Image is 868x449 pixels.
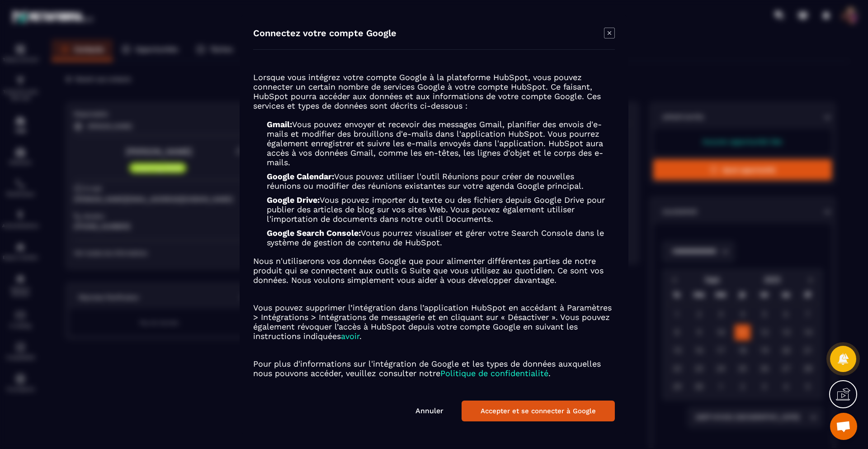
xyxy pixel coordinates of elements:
[440,368,548,378] span: Politique de confidentialité
[267,119,603,167] span: Vous pouvez envoyer et recevoir des messages Gmail, planifier des envois d'e-mails et modifier de...
[267,228,606,247] p: Google Search Console:
[267,195,605,224] span: Vous pouvez importer du texte ou des fichiers depuis Google Drive pour publier des articles de bl...
[267,228,604,247] span: Vous pourrez visualiser et gérer votre Search Console dans le système de gestion de contenu de Hu...
[415,406,443,415] a: Annuler
[267,172,584,191] span: Vous pouvez utiliser l'outil Réunions pour créer de nouvelles réunions ou modifier des réunions e...
[341,331,359,341] span: avoir
[830,413,857,440] div: Ouvrir le chat
[253,28,396,40] h4: Connectez votre compte Google
[267,119,606,167] p: Gmail:
[267,172,606,191] p: Google Calendar:
[253,256,615,285] p: Nous n'utiliserons vos données Google que pour alimenter différentes parties de notre produit qui...
[253,72,615,110] p: Lorsque vous intégrez votre compte Google à la plateforme HubSpot, vous pouvez connecter un certa...
[267,195,606,224] p: Google Drive:
[253,303,615,341] p: Vous pouvez supprimer l’intégration dans l’application HubSpot en accédant à Paramètres > Intégra...
[253,359,615,378] p: Pour plus d'informations sur l'intégration de Google et les types de données auxquelles nous pouv...
[462,401,615,421] button: Accepter et se connecter à Google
